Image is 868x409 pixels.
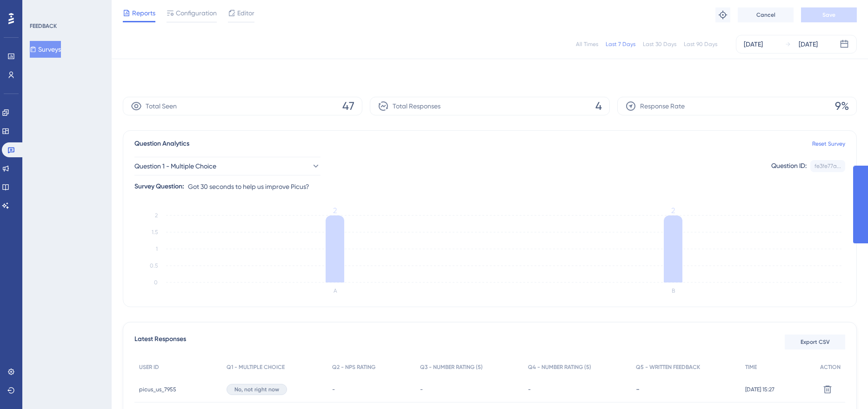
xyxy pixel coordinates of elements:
a: Reset Survey [812,140,845,148]
span: - [528,386,531,393]
span: Question 1 - Multiple Choice [134,161,216,172]
span: Cancel [756,11,775,19]
div: - [636,385,735,394]
div: Last 7 Days [606,40,635,48]
div: fe3fe77a... [815,162,841,170]
text: B [672,288,675,294]
div: All Times [576,40,598,48]
span: Q3 - NUMBER RATING (5) [420,363,483,371]
span: Editor [237,7,254,19]
span: USER ID [139,363,159,371]
span: Q1 - MULTIPLE CHOICE [227,363,285,371]
button: Export CSV [785,335,845,349]
span: ACTION [820,363,841,371]
div: Survey Question: [134,181,184,192]
button: Cancel [738,7,794,22]
tspan: 2 [333,206,337,215]
button: Save [801,7,857,22]
span: Q2 - NPS RATING [332,363,375,371]
button: Question 1 - Multiple Choice [134,157,320,175]
span: Total Responses [393,101,441,112]
span: Total Seen [146,101,177,112]
div: [DATE] [744,39,763,50]
text: A [334,288,337,294]
tspan: 2 [155,212,158,219]
span: Got 30 seconds to help us improve Picus? [188,181,309,192]
iframe: UserGuiding AI Assistant Launcher [829,372,857,400]
div: [DATE] [799,39,818,50]
span: Question Analytics [134,138,189,149]
span: 47 [342,99,354,114]
tspan: 2 [671,206,675,215]
span: Response Rate [640,101,685,112]
div: Last 90 Days [684,40,717,48]
span: Configuration [176,7,217,19]
span: Export CSV [801,338,830,346]
span: - [332,386,335,393]
span: Reports [132,7,155,19]
tspan: 1 [156,246,158,252]
tspan: 1.5 [152,229,158,235]
div: FEEDBACK [30,22,57,30]
span: Save [822,11,835,19]
span: picus_us_7955 [139,386,176,393]
button: Surveys [30,41,61,58]
div: Question ID: [771,160,807,172]
span: Latest Responses [134,334,186,350]
span: 4 [595,99,602,114]
span: TIME [745,363,757,371]
tspan: 0 [154,279,158,286]
span: 9% [835,99,849,114]
div: Last 30 Days [643,40,676,48]
span: No, not right now [234,386,279,393]
span: Q5 - WRITTEN FEEDBACK [636,363,700,371]
tspan: 0.5 [150,262,158,269]
span: - [420,386,423,393]
span: Q4 - NUMBER RATING (5) [528,363,591,371]
span: [DATE] 15:27 [745,386,775,393]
